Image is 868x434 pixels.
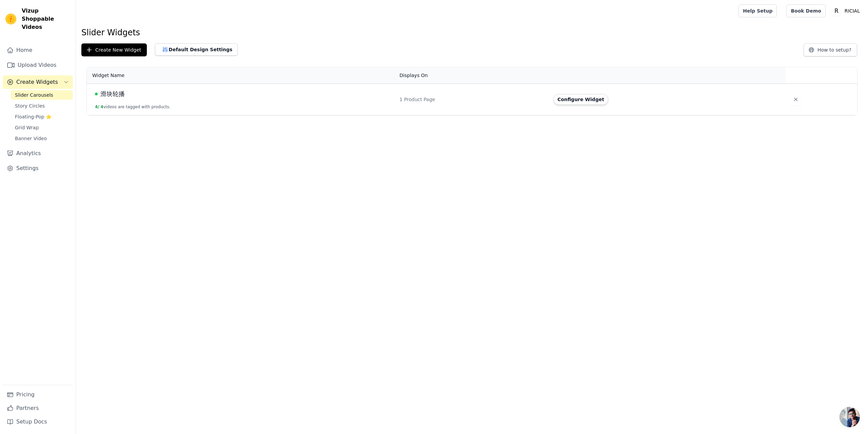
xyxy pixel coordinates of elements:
a: Analytics [3,147,73,160]
span: Story Circles [15,102,45,109]
div: Open chat [840,407,860,427]
button: Create Widgets [3,75,73,89]
a: Pricing [3,388,73,401]
span: Banner Video [15,135,47,142]
span: 滑块轮播 [100,89,125,99]
a: Banner Video [11,134,73,143]
th: Displays On [395,67,549,84]
div: 1 Product Page [399,96,545,103]
span: Grid Wrap [15,124,39,131]
a: Partners [3,401,73,415]
a: Grid Wrap [11,123,73,132]
span: Slider Carousels [15,92,53,98]
span: Floating-Pop ⭐ [15,113,52,120]
a: Help Setup [738,4,777,17]
a: Setup Docs [3,415,73,429]
p: RICIAL [842,5,863,17]
a: Upload Videos [3,58,73,72]
button: Delete widget [790,93,802,106]
button: Create New Widget [81,43,147,56]
button: R RICIAL [831,5,863,17]
a: Story Circles [11,101,73,111]
a: Settings [3,162,73,175]
span: Live Published [95,93,98,95]
button: 4/ 4videos are tagged with products. [95,104,171,110]
button: How to setup? [804,43,857,56]
th: Widget Name [87,67,395,84]
a: Home [3,43,73,57]
a: Slider Carousels [11,90,73,100]
img: Vizup [5,14,16,24]
a: Floating-Pop ⭐ [11,112,73,121]
h1: Slider Widgets [81,27,863,38]
span: Create Widgets [16,78,58,86]
span: 4 / [95,105,99,109]
a: Book Demo [786,4,825,17]
text: R [834,7,839,14]
span: 4 [101,105,103,109]
span: Vizup Shoppable Videos [22,7,70,31]
a: How to setup? [804,48,857,55]
button: Configure Widget [553,94,608,105]
button: Default Design Settings [155,43,238,56]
